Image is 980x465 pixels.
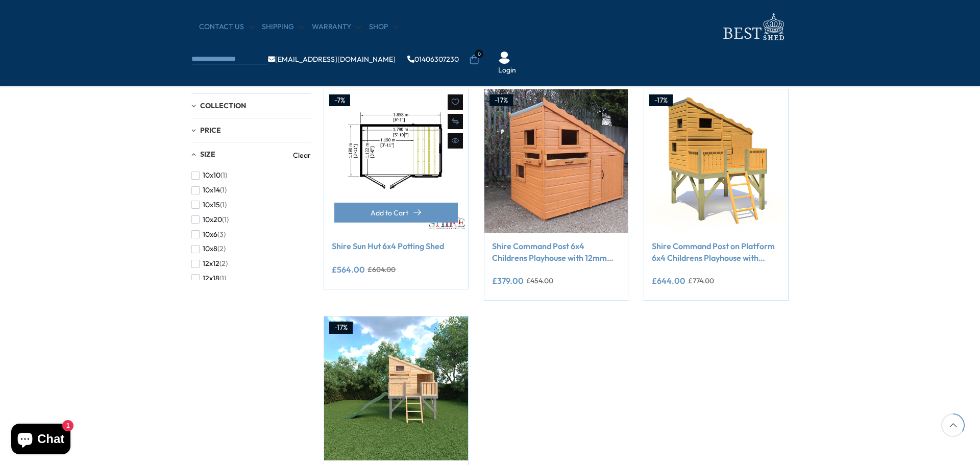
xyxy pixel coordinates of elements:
span: 10x20 [203,215,222,224]
span: Add to Cart [371,209,408,216]
button: 10x6 [191,227,226,242]
span: 12x18 [203,274,219,283]
span: Collection [200,101,246,110]
a: Clear [293,150,311,160]
ins: £379.00 [492,277,524,285]
div: -17% [489,94,513,107]
img: Shire Command Post on Platform 6x4 Childrens Playhouse with 12mm Shiplap cladding - Best Shed [644,89,788,233]
del: £604.00 [367,266,396,273]
button: 10x10 [191,168,227,183]
div: -17% [329,322,353,334]
button: 10x15 [191,198,227,212]
button: 10x8 [191,241,226,256]
span: Price [200,126,221,135]
button: Add to Cart [334,203,458,223]
a: Shire Command Post 6x4 Childrens Playhouse with 12mm Shiplap cladding [492,240,621,263]
button: 10x14 [191,183,227,198]
span: (2) [217,244,226,253]
button: 10x20 [191,212,229,227]
inbox-online-store-chat: Shopify online store chat [8,424,73,457]
span: (3) [217,230,226,239]
span: (1) [219,274,226,283]
a: Shop [369,22,398,32]
button: 12x18 [191,271,226,286]
ins: £564.00 [332,265,365,274]
span: 10x14 [203,186,220,194]
a: 0 [469,55,479,65]
img: logo [717,10,789,43]
ins: £644.00 [652,277,685,285]
img: Shire Command Post 6x4 Childrens Playhouse with 12mm Shiplap cladding - Best Shed [484,89,628,233]
a: Shire Command Post on Platform 6x4 Childrens Playhouse with 12mm Shiplap cladding [652,240,780,263]
span: (1) [220,186,227,194]
span: (2) [219,259,228,268]
img: Shire Sun Hut 6x4 Potting Shed - Best Shed [324,89,468,233]
span: 10x15 [203,201,220,209]
span: (1) [220,201,227,209]
span: 12x12 [203,259,219,268]
a: Login [498,65,516,76]
a: [EMAIL_ADDRESS][DOMAIN_NAME] [268,56,396,63]
span: (1) [222,215,229,224]
img: User Icon [498,52,510,64]
div: -7% [329,94,350,107]
a: 01406307230 [407,56,459,63]
a: Warranty [312,22,361,32]
span: 0 [475,50,483,58]
div: -17% [649,94,673,107]
span: 10x8 [203,244,217,253]
button: 12x12 [191,256,228,271]
a: Shipping [262,22,304,32]
span: (1) [220,171,227,180]
span: 10x6 [203,230,217,239]
del: £774.00 [688,277,714,284]
a: CONTACT US [199,22,254,32]
del: £454.00 [526,277,553,284]
span: Size [200,150,215,159]
a: Shire Sun Hut 6x4 Potting Shed [332,240,460,252]
span: 10x10 [203,171,220,180]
